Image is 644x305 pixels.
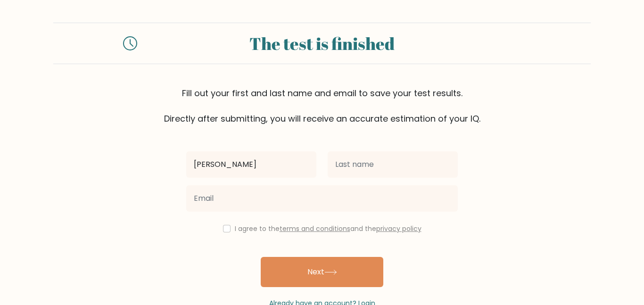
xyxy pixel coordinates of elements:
[186,185,458,212] input: Email
[186,151,316,178] input: First name
[53,87,591,125] div: Fill out your first and last name and email to save your test results. Directly after submitting,...
[328,151,458,178] input: Last name
[261,257,383,287] button: Next
[280,224,350,233] a: terms and conditions
[149,31,495,56] div: The test is finished
[235,224,421,233] label: I agree to the and the
[376,224,421,233] a: privacy policy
